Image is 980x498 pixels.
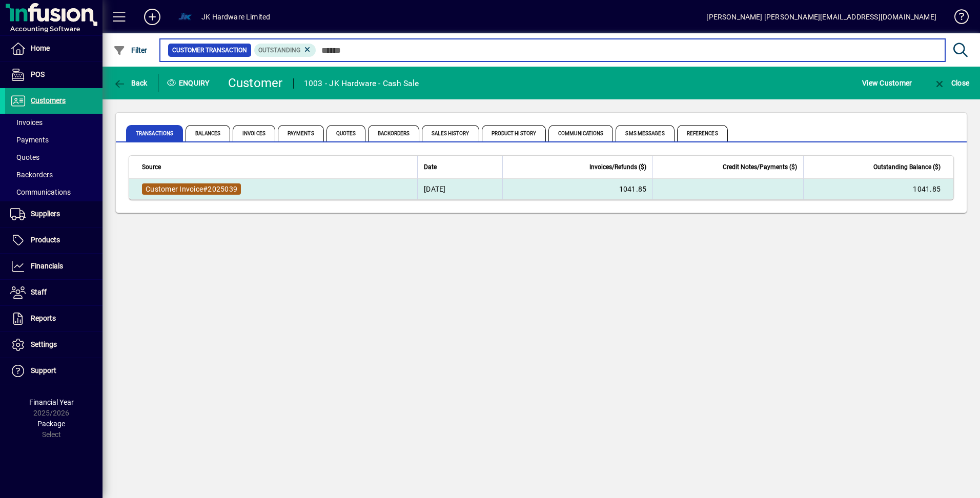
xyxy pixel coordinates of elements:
a: Knowledge Base [947,2,967,35]
a: Settings [5,332,103,358]
button: Add [136,8,169,26]
span: Financial Year [29,398,74,406]
span: Outstanding [258,47,300,54]
button: Profile [169,8,201,26]
span: Communications [10,188,71,196]
span: Balances [186,125,230,141]
mat-chip: Outstanding Status: Outstanding [254,44,316,57]
a: Reports [5,306,103,331]
span: Staff [31,288,47,296]
span: Invoices/Refunds ($) [589,161,646,173]
a: Payments [5,131,103,149]
span: Invoices [10,118,43,127]
span: Products [31,236,60,244]
span: Source [142,161,161,173]
button: Close [931,74,972,92]
a: Quotes [5,149,103,166]
td: 1041.85 [803,179,953,199]
span: Reports [31,314,56,322]
span: Transactions [126,125,183,141]
span: Package [37,420,65,428]
a: Financials [5,254,103,279]
span: Close [933,79,969,87]
span: Home [31,44,50,52]
span: Communications [548,125,613,141]
button: Filter [111,41,150,59]
app-page-header-button: Close enquiry [923,74,980,92]
a: Staff [5,280,103,305]
div: Enquiry [159,75,220,91]
span: Financials [31,262,63,270]
span: Backorders [368,125,419,141]
span: POS [31,70,45,78]
span: Payments [278,125,324,141]
span: Customers [31,96,66,105]
span: Settings [31,340,57,348]
div: JK Hardware Limited [201,9,270,25]
span: # [203,185,208,193]
a: Suppliers [5,201,103,227]
span: Filter [113,46,148,54]
span: Invoices [233,125,275,141]
div: [PERSON_NAME] [PERSON_NAME][EMAIL_ADDRESS][DOMAIN_NAME] [706,9,936,25]
span: Date [424,161,437,173]
a: Products [5,227,103,253]
span: References [677,125,728,141]
span: Back [113,79,148,87]
span: Quotes [326,125,366,141]
a: Invoices [5,114,103,131]
a: Home [5,36,103,61]
span: Sales History [422,125,479,141]
app-page-header-button: Back [103,74,159,92]
div: 1003 - JK Hardware - Cash Sale [304,75,419,92]
a: Communications [5,183,103,201]
div: Date [424,161,496,173]
a: Customer Invoice#2025039 [142,183,241,195]
span: SMS Messages [616,125,674,141]
span: Product History [482,125,546,141]
button: Back [111,74,150,92]
button: View Customer [860,74,914,92]
span: Credit Notes/Payments ($) [723,161,797,173]
span: 2025039 [208,185,237,193]
span: Payments [10,136,49,144]
a: Support [5,358,103,384]
div: Customer [228,75,283,91]
span: Suppliers [31,210,60,218]
span: Quotes [10,153,39,161]
td: 1041.85 [502,179,652,199]
span: View Customer [862,75,912,91]
td: [DATE] [417,179,502,199]
span: Outstanding Balance ($) [873,161,941,173]
span: Customer Invoice [146,185,203,193]
span: Customer Transaction [172,45,247,55]
span: Backorders [10,171,53,179]
span: Support [31,366,56,375]
a: POS [5,62,103,88]
a: Backorders [5,166,103,183]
